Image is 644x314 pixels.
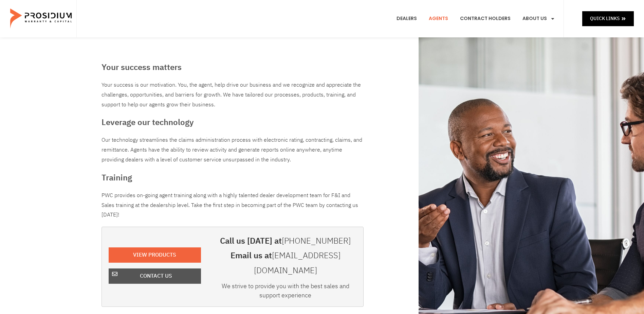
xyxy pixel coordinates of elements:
[391,6,422,31] a: Dealers
[391,6,560,31] nav: Menu
[455,6,516,31] a: Contract Holders
[109,268,201,284] a: Contact Us
[215,248,356,278] h3: Email us at
[102,135,364,164] div: Our technology streamlines the claims administration process with electronic rating, contracting,...
[102,172,364,184] h3: Training
[133,250,176,260] span: View Products
[102,80,364,109] div: Your success is our motivation. You, the agent, help drive our business and we recognize and appr...
[254,249,341,276] a: [EMAIL_ADDRESS][DOMAIN_NAME]
[140,271,172,281] span: Contact Us
[102,191,364,220] div: PWC provides on-going agent training along with a highly talented dealer development team for F&I...
[215,281,356,303] div: We strive to provide you with the best sales and support experience
[517,6,560,31] a: About Us
[282,235,351,247] a: [PHONE_NUMBER]
[590,14,620,23] span: Quick Links
[424,6,453,31] a: Agents
[215,234,356,248] h3: Call us [DATE] at
[102,61,364,73] h3: Your success matters
[109,247,201,263] a: View Products
[582,11,634,26] a: Quick Links
[102,116,364,128] h3: Leverage our technology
